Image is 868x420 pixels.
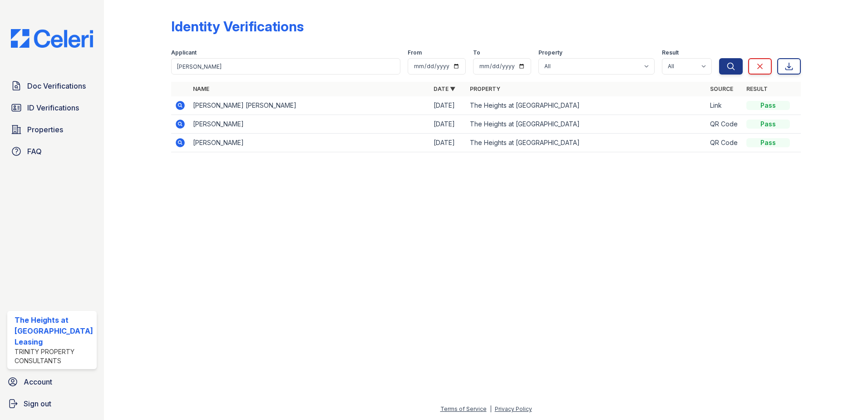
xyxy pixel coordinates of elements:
[171,58,401,75] input: Search by name or phone number
[466,115,707,134] td: The Heights at [GEOGRAPHIC_DATA]
[27,146,42,157] span: FAQ
[662,49,679,56] label: Result
[4,395,100,413] a: Sign out
[430,134,466,152] td: [DATE]
[466,96,707,115] td: The Heights at [GEOGRAPHIC_DATA]
[470,85,500,92] a: Property
[440,405,487,412] a: Terms of Service
[171,18,304,35] div: Identity Verifications
[4,29,100,48] img: CE_Logo_Blue-a8612792a0a2168367f1c8372b55b34899dd931a85d93a1a3d3e32e68fde9ad4.png
[430,96,466,115] td: [DATE]
[710,85,733,92] a: Source
[490,405,492,412] div: |
[27,102,79,113] span: ID Verifications
[193,85,209,92] a: Name
[24,398,51,409] span: Sign out
[746,138,790,147] div: Pass
[746,101,790,110] div: Pass
[4,373,100,391] a: Account
[189,115,430,134] td: [PERSON_NAME]
[466,134,707,152] td: The Heights at [GEOGRAPHIC_DATA]
[746,85,768,92] a: Result
[27,124,63,135] span: Properties
[27,80,86,91] span: Doc Verifications
[408,49,422,56] label: From
[189,134,430,152] td: [PERSON_NAME]
[189,96,430,115] td: [PERSON_NAME] [PERSON_NAME]
[430,115,466,134] td: [DATE]
[538,49,562,56] label: Property
[171,49,197,56] label: Applicant
[15,315,93,347] div: The Heights at [GEOGRAPHIC_DATA] Leasing
[7,120,97,139] a: Properties
[495,405,532,412] a: Privacy Policy
[706,115,743,134] td: QR Code
[15,347,93,365] div: Trinity Property Consultants
[706,96,743,115] td: Link
[7,77,97,95] a: Doc Verifications
[24,376,52,387] span: Account
[7,142,97,160] a: FAQ
[473,49,480,56] label: To
[434,85,455,92] a: Date ▼
[706,134,743,152] td: QR Code
[746,120,790,129] div: Pass
[7,99,97,117] a: ID Verifications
